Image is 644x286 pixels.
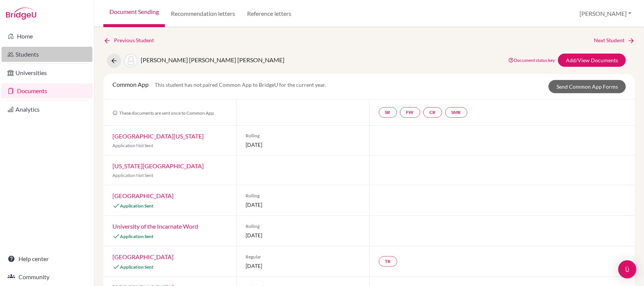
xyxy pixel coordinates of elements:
[6,8,36,20] img: Bridge-U
[103,36,160,45] a: Previous Student
[576,6,635,21] button: [PERSON_NAME]
[141,56,284,63] span: [PERSON_NAME] [PERSON_NAME] [PERSON_NAME]
[2,47,92,62] a: Students
[112,223,198,230] a: University of the Incarnate Word
[246,141,360,149] span: [DATE]
[379,107,397,118] a: SR
[549,80,626,93] a: Send Common App Forms
[246,231,360,239] span: [DATE]
[445,107,467,118] a: SMR
[246,223,360,230] span: Rolling
[112,143,153,148] span: Application Not Sent
[112,172,153,178] span: Application Not Sent
[155,81,326,88] span: This student has not paired Common App to BridgeU for the current year.
[112,162,204,169] a: [US_STATE][GEOGRAPHIC_DATA]
[558,54,626,67] a: Add/View Documents
[246,201,360,209] span: [DATE]
[2,29,92,44] a: Home
[112,132,204,140] a: [GEOGRAPHIC_DATA][US_STATE]
[112,110,214,116] span: These documents are sent once to Common App
[618,260,636,278] div: Open Intercom Messenger
[2,102,92,117] a: Analytics
[246,192,360,199] span: Rolling
[112,253,174,260] a: [GEOGRAPHIC_DATA]
[2,65,92,80] a: Universities
[508,57,555,63] a: Document status key
[120,203,154,209] span: Application Sent
[2,83,92,98] a: Documents
[2,251,92,266] a: Help center
[423,107,442,118] a: CR
[112,192,174,199] a: [GEOGRAPHIC_DATA]
[112,81,149,88] span: Common App
[246,132,360,139] span: Rolling
[120,234,154,239] span: Application Sent
[594,36,635,45] a: Next Student
[2,269,92,284] a: Community
[246,254,360,260] span: Regular
[379,256,397,267] a: TR
[400,107,420,118] a: FW
[120,264,154,270] span: Application Sent
[246,262,360,270] span: [DATE]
